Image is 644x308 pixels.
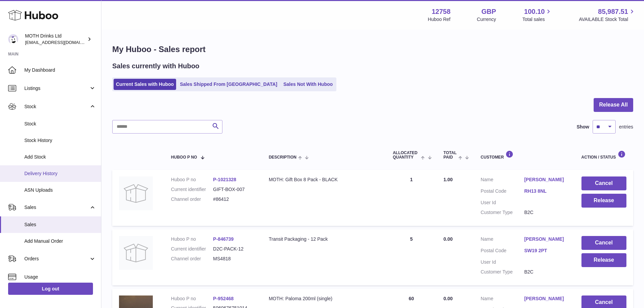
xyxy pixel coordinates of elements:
[119,176,153,210] img: no-photo.jpg
[213,196,255,203] dd: #86412
[213,186,255,193] dd: GIFT-BOX-007
[171,236,213,242] dt: Huboo P no
[171,196,213,203] dt: Channel order
[481,176,524,185] dt: Name
[444,236,453,242] span: 0.00
[481,247,524,256] dt: Postal Code
[481,295,524,304] dt: Name
[112,62,199,71] h2: Sales currently with Huboo
[386,170,437,226] td: 1
[444,296,453,301] span: 0.00
[481,269,524,275] dt: Customer Type
[24,85,89,92] span: Listings
[8,34,18,44] img: orders@mothdrinks.com
[481,188,524,196] dt: Postal Code
[281,79,335,90] a: Sales Not With Huboo
[25,33,86,46] div: MOTH Drinks Ltd
[24,67,96,73] span: My Dashboard
[386,229,437,285] td: 5
[524,269,568,275] dd: B2C
[269,176,379,183] div: MOTH: Gift Box 8 Pack - BLACK
[269,236,379,242] div: Transit Packaging - 12 Pack
[428,16,451,23] div: Huboo Ref
[269,155,296,160] span: Description
[481,199,524,206] dt: User Id
[171,186,213,193] dt: Current identifier
[24,137,96,144] span: Stock History
[524,7,545,16] span: 100.10
[24,121,96,127] span: Stock
[114,79,176,90] a: Current Sales with Huboo
[481,150,568,160] div: Customer
[213,246,255,252] dd: D2C-PACK-12
[524,188,568,194] a: RH13 8NL
[524,295,568,302] a: [PERSON_NAME]
[213,177,236,182] a: P-1021328
[213,296,234,301] a: P-952468
[619,124,633,130] span: entries
[24,170,96,177] span: Delivery History
[8,283,93,295] a: Log out
[444,177,453,182] span: 1.00
[579,16,636,23] span: AVAILABLE Stock Total
[171,256,213,262] dt: Channel order
[481,7,496,16] strong: GBP
[477,16,496,23] div: Currency
[481,209,524,216] dt: Customer Type
[24,187,96,193] span: ASN Uploads
[171,155,197,160] span: Huboo P no
[24,204,89,211] span: Sales
[481,259,524,265] dt: User Id
[24,274,96,280] span: Usage
[579,7,636,23] a: 85,987.51 AVAILABLE Stock Total
[577,124,589,130] label: Show
[581,150,626,160] div: Action / Status
[24,154,96,160] span: Add Stock
[524,176,568,183] a: [PERSON_NAME]
[24,256,89,262] span: Orders
[25,40,99,45] span: [EMAIL_ADDRESS][DOMAIN_NAME]
[481,236,524,244] dt: Name
[524,209,568,216] dd: B2C
[393,151,420,160] span: ALLOCATED Quantity
[213,256,255,262] dd: MS4818
[524,236,568,242] a: [PERSON_NAME]
[24,221,96,228] span: Sales
[594,98,633,112] button: Release All
[581,176,626,190] button: Cancel
[24,103,89,110] span: Stock
[444,151,457,160] span: Total paid
[269,295,379,302] div: MOTH: Paloma 200ml (single)
[522,16,552,23] span: Total sales
[171,246,213,252] dt: Current identifier
[581,194,626,208] button: Release
[581,236,626,250] button: Cancel
[171,295,213,302] dt: Huboo P no
[171,176,213,183] dt: Huboo P no
[112,44,633,55] h1: My Huboo - Sales report
[598,7,628,16] span: 85,987.51
[177,79,280,90] a: Sales Shipped From [GEOGRAPHIC_DATA]
[213,236,234,242] a: P-846739
[24,238,96,244] span: Add Manual Order
[524,247,568,254] a: SW19 2PT
[432,7,451,16] strong: 12758
[522,7,552,23] a: 100.10 Total sales
[581,253,626,267] button: Release
[119,236,153,270] img: no-photo.jpg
